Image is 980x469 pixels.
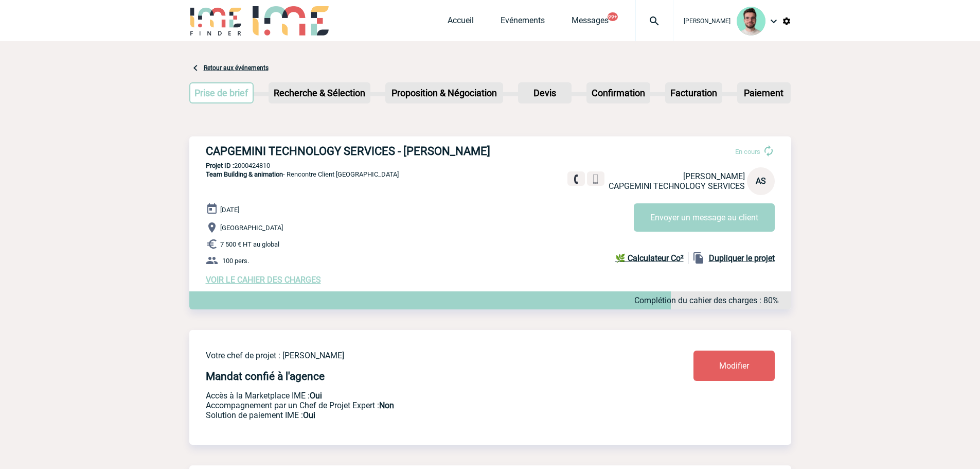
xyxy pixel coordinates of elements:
button: 99+ [608,12,618,21]
span: [PERSON_NAME] [683,171,745,181]
a: VOIR LE CAHIER DES CHARGES [206,275,321,285]
p: Paiement [738,83,790,102]
span: 7 500 € HT au global [220,240,279,248]
b: 🌿 Calculateur Co² [615,253,684,263]
span: 100 pers. [222,257,249,265]
span: CAPGEMINI TECHNOLOGY SERVICES [609,181,745,191]
p: Accès à la Marketplace IME : [206,391,633,401]
b: Oui [303,410,315,420]
p: Prise de brief [190,83,253,102]
h3: CAPGEMINI TECHNOLOGY SERVICES - [PERSON_NAME] [206,145,514,158]
span: [DATE] [220,206,239,214]
p: Prestation payante [206,401,633,410]
p: Votre chef de projet : [PERSON_NAME] [206,351,633,360]
img: fixe.png [572,175,581,184]
img: portable.png [591,175,600,184]
b: Oui [310,391,322,401]
img: file_copy-black-24dp.png [692,252,705,264]
a: Messages [572,15,609,30]
span: [PERSON_NAME] [684,18,730,25]
span: En cours [735,148,760,155]
span: AS [756,176,766,186]
a: Accueil [448,15,474,30]
p: Devis [519,83,571,102]
span: Modifier [719,361,749,371]
p: Recherche & Sélection [270,83,369,102]
p: Proposition & Négociation [386,83,502,102]
span: - Rencontre Client [GEOGRAPHIC_DATA] [206,170,399,178]
p: Conformité aux process achat client, Prise en charge de la facturation, Mutualisation de plusieur... [206,410,633,420]
span: Team Building & animation [206,170,283,178]
p: 2000424810 [189,162,791,169]
h4: Mandat confié à l'agence [206,370,325,383]
p: Confirmation [587,83,649,102]
b: Non [379,401,394,410]
img: IME-Finder [189,6,243,36]
img: 121547-2.png [737,7,765,36]
a: Evénements [501,15,545,30]
a: 🌿 Calculateur Co² [615,252,688,264]
b: Projet ID : [206,162,234,169]
p: Facturation [666,83,721,102]
a: Retour aux événements [204,64,269,72]
button: Envoyer un message au client [634,203,775,232]
b: Dupliquer le projet [709,253,775,263]
span: [GEOGRAPHIC_DATA] [220,224,283,232]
